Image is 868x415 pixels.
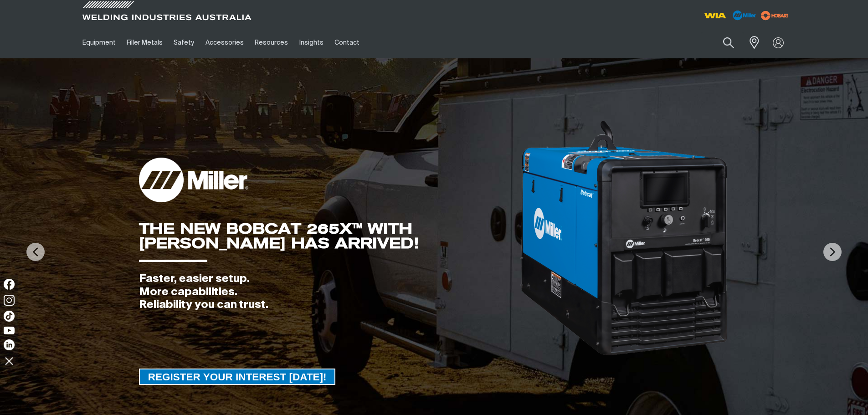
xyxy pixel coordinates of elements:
button: Search products [713,32,744,53]
a: Contact [329,27,365,58]
img: Instagram [4,295,15,306]
img: Facebook [4,279,15,290]
a: Resources [249,27,293,58]
img: miller [758,9,791,22]
div: Faster, easier setup. More capabilities. Reliability you can trust. [139,272,519,312]
img: LinkedIn [4,339,15,350]
a: REGISTER YOUR INTEREST TODAY! [139,369,336,385]
a: Filler Metals [121,27,168,58]
a: Safety [168,27,200,58]
img: PrevArrow [26,243,45,261]
input: Product name or item number... [701,32,744,53]
img: hide socials [1,353,17,369]
a: Accessories [200,27,249,58]
img: TikTok [4,311,15,322]
div: THE NEW BOBCAT 265X™ WITH [PERSON_NAME] HAS ARRIVED! [139,221,519,251]
nav: Main [77,27,613,58]
a: Insights [293,27,329,58]
span: REGISTER YOUR INTEREST [DATE]! [140,369,335,385]
a: Equipment [77,27,121,58]
img: YouTube [4,327,15,334]
img: NextArrow [823,243,842,261]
